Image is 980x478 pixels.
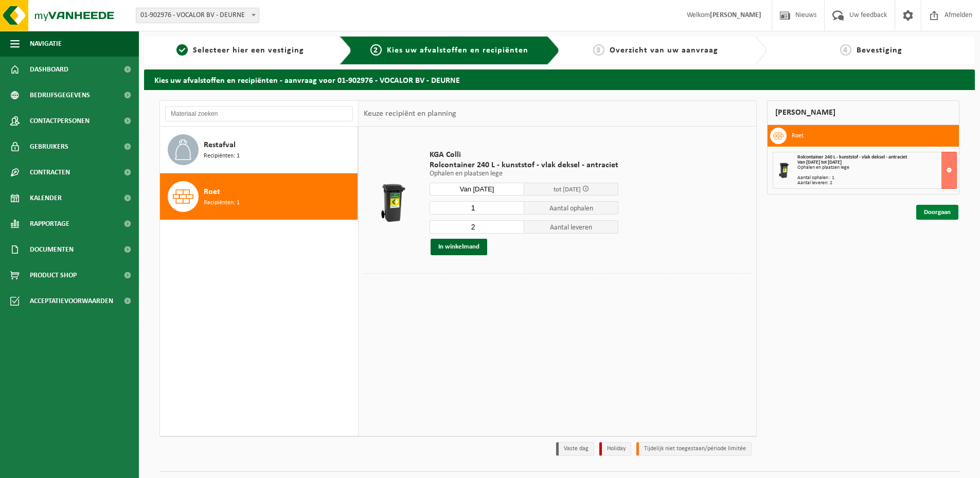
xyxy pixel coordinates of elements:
[797,165,956,170] div: Ophalen en plaatsen lege
[840,44,851,56] span: 4
[30,185,62,211] span: Kalender
[710,11,761,19] strong: [PERSON_NAME]
[524,220,619,234] span: Aantal leveren
[30,108,90,134] span: Contactpersonen
[431,239,487,255] button: In winkelmand
[387,46,528,55] span: Kies uw afvalstoffen en recipiënten
[149,44,331,57] a: 1Selecteer hier een vestiging
[370,44,382,56] span: 2
[556,442,594,456] li: Vaste dag
[554,186,581,193] span: tot [DATE]
[30,237,74,262] span: Documenten
[599,442,631,456] li: Holiday
[144,69,975,90] h2: Kies uw afvalstoffen en recipiënten - aanvraag voor 01-902976 - VOCALOR BV - DEURNE
[767,100,959,125] div: [PERSON_NAME]
[160,127,358,173] button: Restafval Recipiënten: 1
[204,139,236,151] span: Restafval
[204,198,240,208] span: Recipiënten: 1
[797,154,907,160] span: Rolcontainer 240 L - kunststof - vlak deksel - antraciet
[30,211,69,237] span: Rapportage
[204,151,240,161] span: Recipiënten: 1
[30,262,77,288] span: Product Shop
[160,173,358,220] button: Roet Recipiënten: 1
[916,205,958,220] a: Doorgaan
[857,46,902,55] span: Bevestiging
[792,128,804,144] h3: Roet
[593,44,604,56] span: 3
[610,46,718,55] span: Overzicht van uw aanvraag
[136,8,259,23] span: 01-902976 - VOCALOR BV - DEURNE
[30,57,68,82] span: Dashboard
[165,106,353,121] input: Materiaal zoeken
[636,442,752,456] li: Tijdelijk niet toegestaan/période limitée
[430,183,524,196] input: Selecteer datum
[797,175,956,181] div: Aantal ophalen : 1
[430,160,618,170] span: Rolcontainer 240 L - kunststof - vlak deksel - antraciet
[797,181,956,186] div: Aantal leveren: 2
[204,186,220,198] span: Roet
[359,101,461,127] div: Keuze recipiënt en planning
[430,150,618,160] span: KGA Colli
[797,160,842,165] strong: Van [DATE] tot [DATE]
[176,44,188,56] span: 1
[30,160,70,185] span: Contracten
[524,201,619,215] span: Aantal ophalen
[30,82,90,108] span: Bedrijfsgegevens
[193,46,304,55] span: Selecteer hier een vestiging
[136,8,259,23] span: 01-902976 - VOCALOR BV - DEURNE
[30,288,113,314] span: Acceptatievoorwaarden
[430,170,618,178] p: Ophalen en plaatsen lege
[30,134,68,160] span: Gebruikers
[30,31,62,57] span: Navigatie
